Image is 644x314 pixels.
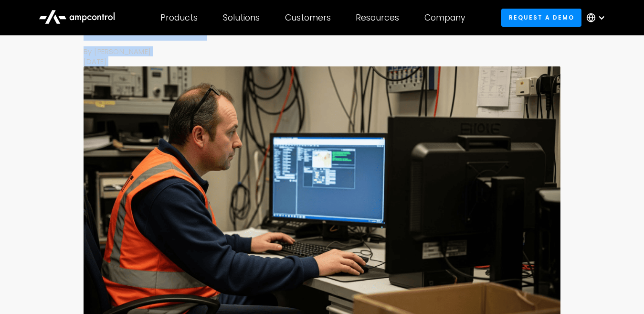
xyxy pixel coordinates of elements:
div: Company [424,12,465,23]
div: Resources [356,12,399,23]
a: Request a demo [501,9,581,26]
div: Customers [285,12,331,23]
div: Solutions [223,12,260,23]
p: [PERSON_NAME] [94,46,560,56]
p: [DATE] [84,56,560,66]
div: Products [160,12,198,23]
p: By [84,46,94,56]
